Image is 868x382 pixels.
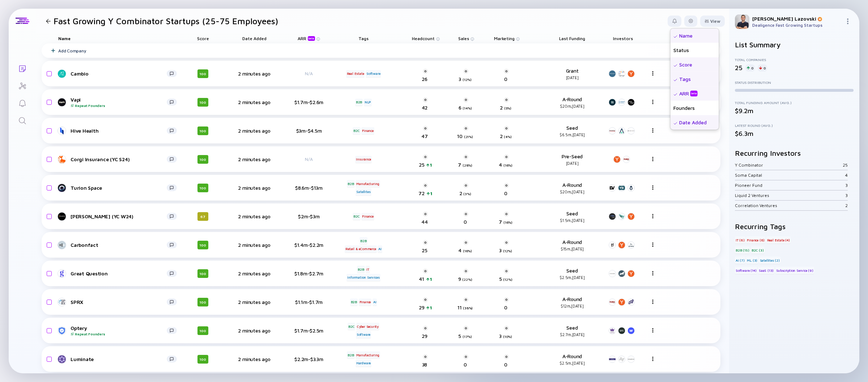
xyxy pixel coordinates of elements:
div: 100 [197,126,208,135]
div: $20m, [DATE] [549,189,596,194]
div: Turion Space [71,185,167,191]
div: AI [373,299,377,306]
button: View [700,16,725,27]
img: Selected [673,121,678,125]
div: Retail & eCommerce [345,245,376,253]
img: Menu [651,242,655,247]
span: Headcount [412,36,435,41]
div: 2 [845,203,848,208]
a: Luminate [58,355,183,364]
span: Last Funding [559,36,585,41]
div: B2C [353,127,360,134]
div: $1.7m-$2.6m [285,99,332,105]
a: Turion Space [58,184,183,192]
div: B2B [357,266,365,273]
a: Search [9,111,36,129]
div: Seed [549,210,596,223]
a: SPRX [58,298,183,306]
div: $1.8m-$2.7m [285,270,332,276]
img: Menu [651,328,655,332]
div: Cyber Security [356,323,379,330]
div: $2.5m, [DATE] [549,275,596,280]
div: 4 [845,172,848,178]
div: 67 [197,212,208,221]
div: B2C (3) [751,246,765,254]
img: Selected [673,34,678,39]
div: Information Services [346,274,380,281]
span: Sales [458,36,469,41]
div: 0 [745,64,755,72]
div: A-Round [549,296,596,308]
div: 25 [843,162,848,168]
a: Lists [9,59,36,77]
div: 100 [197,184,208,192]
div: [DATE] [549,161,596,166]
div: Manufacturing [356,351,380,359]
div: $1.4m-$2.2m [285,242,332,248]
div: NLP [364,99,372,106]
a: Corgi Insurance (YC S24) [58,155,183,164]
img: Selected [673,78,678,82]
div: 100 [197,241,208,249]
div: $2.5m, [DATE] [549,361,596,365]
div: A-Round [549,353,596,365]
div: N/A [285,71,332,76]
div: Software [366,70,381,77]
div: Date Added [234,33,275,43]
div: [PERSON_NAME] Lazovski [752,16,842,22]
img: Menu [651,100,655,104]
div: Satellites (2) [759,257,780,264]
div: IT [366,266,370,273]
div: Tags [343,33,384,43]
div: 2 minutes ago [234,327,275,334]
div: B2B [347,180,354,187]
div: Vapi [71,96,167,108]
div: Carbonfact [71,242,167,248]
div: 2 minutes ago [234,128,275,134]
div: 2 minutes ago [234,156,275,162]
div: 2 minutes ago [234,299,275,305]
div: 100 [197,326,208,335]
a: Cambio [58,69,183,78]
div: 100 [197,355,208,364]
div: Finance [361,127,374,134]
div: Corgi Insurance (YC S24) [71,156,167,162]
div: Real Estate [346,70,365,77]
div: IT (6) [735,236,745,244]
div: Software [356,331,371,338]
div: 100 [197,269,208,278]
div: Name [52,33,183,43]
img: Selected [673,92,678,96]
div: $15m, [DATE] [549,246,596,251]
div: Real Estate (4) [766,236,791,244]
div: 2 minutes ago [234,356,275,362]
div: $6.3m [735,130,854,137]
div: ARR [679,90,699,97]
div: B2C [348,323,355,330]
div: SPRX [71,299,167,305]
div: B2B [359,237,367,244]
div: B2B [350,299,358,306]
div: $2m-$3m [285,213,332,219]
div: A-Round [549,182,596,194]
div: Add Company [58,48,86,53]
img: Adam Profile Picture [735,14,749,29]
div: AI (7) [735,257,745,264]
div: Seed [549,267,596,280]
div: Hardware [356,360,371,367]
div: 100 [197,98,208,107]
div: $6.5m, [DATE] [549,132,596,137]
a: [PERSON_NAME] (YC W24) [58,212,183,221]
div: Dealigence Fast Growing Startups [752,22,842,28]
div: beta [308,36,315,41]
div: $1.7m-$2.5m [285,327,332,334]
div: Software (14) [735,267,757,274]
div: 100 [197,69,208,78]
h2: Recurring Investors [735,149,854,157]
div: Pre-Seed [549,153,596,166]
div: 2 minutes ago [234,242,275,248]
div: 2 minutes ago [234,213,275,219]
div: Finance [359,299,372,306]
div: beta [690,91,698,96]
